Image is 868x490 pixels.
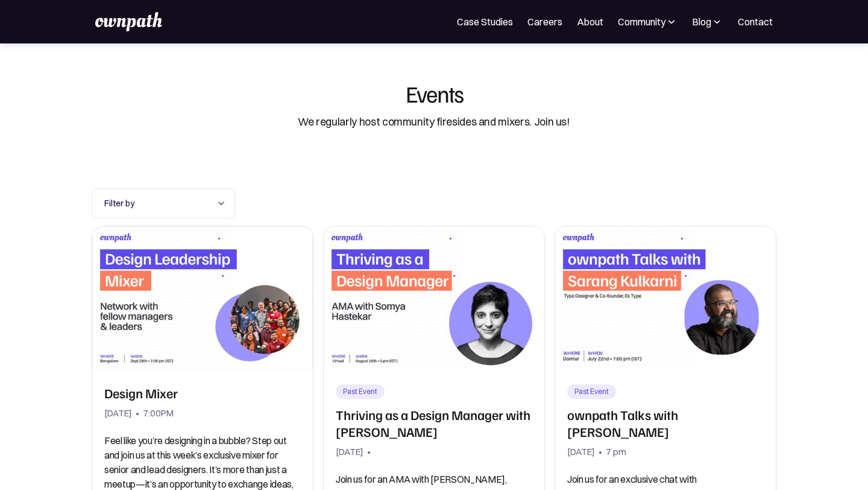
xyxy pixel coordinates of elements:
div: Past Event [343,387,377,396]
a: About [577,14,603,29]
div: Community [618,14,665,29]
div: • [367,444,371,460]
h2: ownpath Talks with [PERSON_NAME] [567,406,764,440]
div: Community [618,14,678,29]
h2: Design Mixer [104,384,178,401]
div: Events [406,82,463,105]
div: • [599,444,602,460]
div: • [136,405,139,422]
div: Blog [692,14,723,29]
div: 7:00PM [143,405,174,422]
div: Filter by [92,188,235,218]
div: [DATE] [567,444,595,460]
div: 7 pm [606,444,626,460]
div: [DATE] [104,405,132,422]
div: [DATE] [336,444,363,460]
div: Filter by [104,196,210,211]
h2: Thriving as a Design Manager with [PERSON_NAME] [336,406,532,440]
a: Contact [738,14,773,29]
div: We regularly host community firesides and mixers. Join us! [298,114,570,130]
div: Past Event [574,387,609,396]
div: Blog [692,14,711,29]
a: Case Studies [457,14,513,29]
a: Careers [527,14,562,29]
